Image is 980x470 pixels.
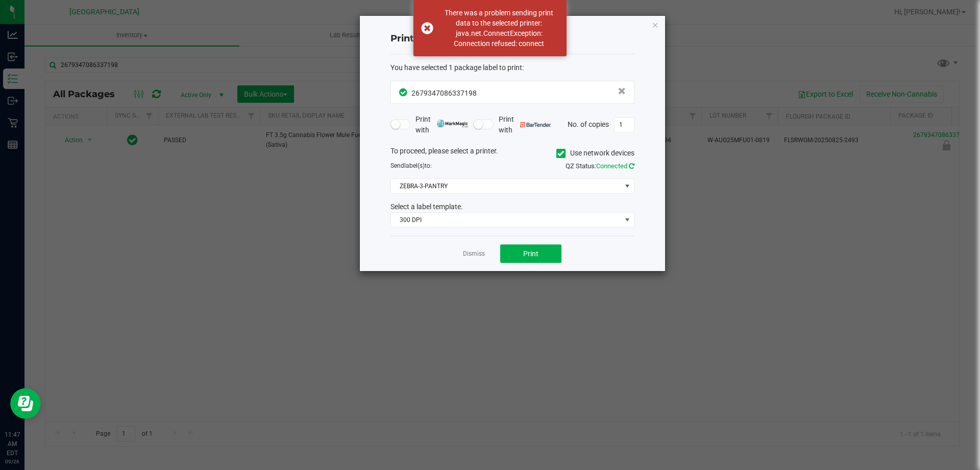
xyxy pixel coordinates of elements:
[566,162,634,170] span: QZ Status:
[437,120,468,127] img: mark_magic_cybra.png
[439,8,559,49] div: There was a problem sending print data to the selected printer: java.net.ConnectException: Connec...
[390,63,522,72] span: You have selected 1 package label to print
[463,250,485,258] a: Dismiss
[568,120,609,128] span: No. of copies
[404,162,425,169] span: label(s)
[500,244,561,263] button: Print
[415,114,468,136] span: Print with
[556,148,634,159] label: Use network devices
[390,32,634,46] h4: Print package label
[520,122,551,127] img: bartender.png
[411,89,477,97] span: 2679347086337198
[399,87,409,98] span: In Sync
[383,202,642,212] div: Select a label template.
[390,62,634,73] div: :
[10,388,41,419] iframe: Resource center
[391,179,621,193] span: ZEBRA-3-PANTRY
[523,250,538,258] span: Print
[390,162,432,169] span: Send to:
[391,213,621,227] span: 300 DPI
[596,162,627,170] span: Connected
[499,114,551,136] span: Print with
[383,146,642,161] div: To proceed, please select a printer.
